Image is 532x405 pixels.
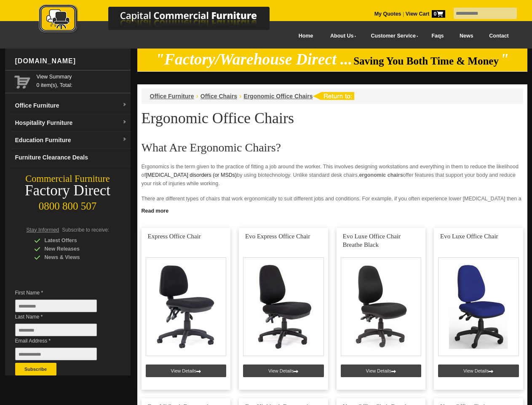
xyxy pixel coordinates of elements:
a: Ergonomic Office Chairs [243,93,313,100]
a: Office Chairs [201,93,237,100]
a: Office Furnituredropdown [12,97,131,114]
div: New Releases [34,245,114,253]
div: Commercial Furniture [5,173,131,185]
a: Faqs [424,27,452,46]
p: There are different types of chairs that work ergonomically to suit different jobs and conditions... [142,194,523,211]
input: Email Address * [15,348,97,360]
a: About Us [321,27,361,46]
a: Click to read more [137,205,527,215]
a: Education Furnituredropdown [12,132,131,149]
em: " [500,51,509,68]
button: Subscribe [15,363,56,375]
div: [DOMAIN_NAME] [12,49,131,74]
span: Email Address * [15,337,110,345]
span: Last Name * [15,313,110,321]
span: Stay Informed [27,227,59,233]
h1: Ergonomic Office Chairs [142,110,523,126]
li: › [196,92,198,100]
input: Last Name * [15,324,97,336]
strong: View Cart [406,11,445,17]
strong: ergonomic chairs [359,172,403,178]
a: View Cart0 [404,11,445,17]
img: dropdown [122,103,127,108]
span: Subscribe to receive: [62,227,109,233]
a: My Quotes [374,11,401,17]
a: Hospitality Furnituredropdown [12,114,131,132]
a: Capital Commercial Furniture Logo [16,4,310,38]
img: dropdown [122,137,127,142]
input: First Name * [15,300,97,312]
span: 0 [432,10,445,18]
div: News & Views [34,253,114,262]
div: Latest Offers [34,236,114,245]
a: Furniture Clearance Deals [12,149,131,166]
li: › [239,92,241,100]
img: Capital Commercial Furniture Logo [16,4,310,35]
a: [MEDICAL_DATA] disorders (or MSDs) [146,172,237,178]
a: Contact [481,27,516,46]
a: Customer Service [361,27,423,46]
div: Factory Direct [5,185,131,197]
a: Office Furniture [150,93,194,100]
div: 0800 800 507 [5,196,131,212]
span: Saving You Both Time & Money [353,55,499,67]
span: 0 item(s), Total: [37,73,127,88]
h2: What Are Ergonomic Chairs? [142,141,523,154]
p: Ergonomics is the term given to the practice of fitting a job around the worker. This involves de... [142,162,523,188]
a: News [452,27,481,46]
em: "Factory/Warehouse Direct ... [155,51,352,68]
img: return to [313,92,354,100]
span: First Name * [15,289,110,297]
img: dropdown [122,120,127,125]
a: View Summary [37,73,127,81]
